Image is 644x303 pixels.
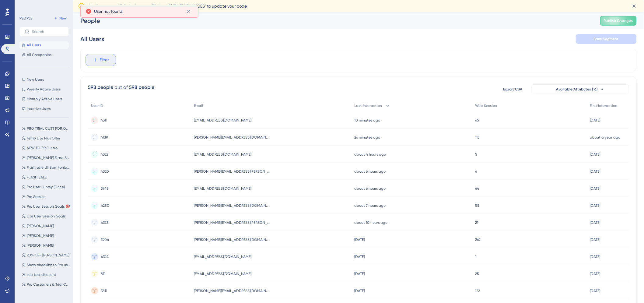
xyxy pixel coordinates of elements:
[475,169,477,174] span: 6
[19,76,69,83] button: New Users
[19,51,69,58] button: All Companies
[27,97,62,101] span: Monthly Active Users
[52,15,69,22] button: New
[194,186,252,191] span: [EMAIL_ADDRESS][DOMAIN_NAME]
[355,103,382,108] span: Last Interaction
[594,37,619,41] span: Save Segment
[101,203,109,208] span: 4250
[194,103,203,108] span: Email
[590,220,600,225] time: [DATE]
[27,272,56,277] span: seb test discount
[590,135,621,139] time: about a year ago
[590,169,600,174] time: [DATE]
[355,118,380,122] time: 10 minutes ago
[101,169,109,174] span: 4320
[19,95,69,103] button: Monthly Active Users
[532,84,629,94] button: Available Attributes (16)
[475,271,479,276] span: 25
[590,118,600,122] time: [DATE]
[101,271,105,276] span: 811
[355,255,365,259] time: [DATE]
[94,8,122,15] span: User not found
[19,144,72,152] button: NEW TO PRO Intro
[475,152,477,157] span: 5
[590,186,600,191] time: [DATE]
[355,220,388,225] time: about 10 hours ago
[19,222,72,230] button: [PERSON_NAME]
[91,103,103,108] span: User ID
[498,84,528,94] button: Export CSV
[27,224,54,228] span: [PERSON_NAME]
[27,52,51,57] span: All Companies
[19,261,72,269] button: Show checklist to Pro users
[194,135,270,140] span: [PERSON_NAME][EMAIL_ADDRESS][DOMAIN_NAME]
[475,135,480,140] span: 115
[27,165,70,170] span: Flash sale till 8pm tonight
[475,220,478,225] span: 21
[590,152,600,157] time: [DATE]
[19,41,69,49] button: All Users
[27,185,65,189] span: Pro User Survey (Once)
[101,152,108,157] span: 4322
[19,183,72,191] button: Pro User Survey (Once)
[355,289,365,293] time: [DATE]
[590,272,600,276] time: [DATE]
[101,237,109,242] span: 3904
[600,16,637,26] button: Publish Changes
[590,255,600,259] time: [DATE]
[19,125,72,132] button: PRO TRIAL CUST FOR OFFER [PERSON_NAME]
[27,243,54,248] span: [PERSON_NAME]
[101,135,108,140] span: 4139
[80,35,104,43] div: All Users
[590,289,600,293] time: [DATE]
[503,87,523,92] span: Export CSV
[27,43,41,48] span: All Users
[80,16,585,25] div: People
[19,135,72,142] button: Temp Lite Plus Offer
[475,103,497,108] span: Web Session
[590,203,600,208] time: [DATE]
[604,18,633,23] span: Publish Changes
[194,203,270,208] span: [PERSON_NAME][EMAIL_ADDRESS][DOMAIN_NAME]
[475,186,479,191] span: 64
[355,152,386,157] time: about 4 hours ago
[27,233,54,238] span: [PERSON_NAME]
[19,213,72,220] button: Lite User Session Goals
[27,126,70,131] span: PRO TRIAL CUST FOR OFFER [PERSON_NAME]
[27,106,51,111] span: Inactive Users
[86,54,116,66] button: Filter
[194,220,270,225] span: [PERSON_NAME][EMAIL_ADDRESS][PERSON_NAME][DOMAIN_NAME]
[194,237,270,242] span: [PERSON_NAME][EMAIL_ADDRESS][DOMAIN_NAME]
[19,252,72,259] button: 20% OFF [PERSON_NAME]
[114,84,128,91] div: out of
[194,271,252,276] span: [EMAIL_ADDRESS][DOMAIN_NAME]
[59,16,67,21] span: New
[19,86,69,93] button: Weekly Active Users
[101,118,107,123] span: 4311
[27,214,65,219] span: Lite User Session Goals
[355,135,380,139] time: 26 minutes ago
[19,281,72,288] button: Pro Customers & Trial Customers
[475,203,479,208] span: 55
[27,194,46,199] span: Pro Session
[27,262,70,267] span: Show checklist to Pro users
[355,272,365,276] time: [DATE]
[19,164,72,171] button: Flash sale till 8pm tonight
[576,34,637,44] button: Save Segment
[475,288,480,293] span: 122
[19,16,32,21] div: PEOPLE
[27,204,70,209] span: Pro User Session Goals 🎯
[475,254,476,259] span: 1
[355,203,386,208] time: about 7 hours ago
[475,118,479,123] span: 65
[19,271,72,278] button: seb test discount
[19,105,69,112] button: Inactive Users
[27,87,61,92] span: Weekly Active Users
[27,155,70,160] span: [PERSON_NAME] Flash Sale
[88,84,113,91] div: 598 people
[19,174,72,181] button: FLASH SALE
[89,2,247,10] span: You have unpublished changes. Click on ‘PUBLISH CHANGES’ to update your code.
[101,254,109,259] span: 4324
[27,136,60,141] span: Temp Lite Plus Offer
[27,282,70,287] span: Pro Customers & Trial Customers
